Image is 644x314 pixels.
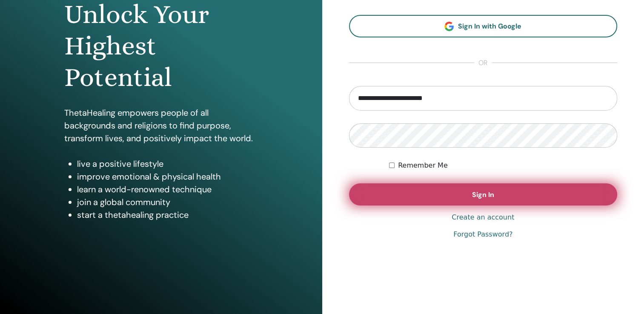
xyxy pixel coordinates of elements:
li: join a global community [77,196,258,208]
button: Sign In [349,183,618,206]
span: Sign In [472,190,494,199]
p: ThetaHealing empowers people of all backgrounds and religions to find purpose, transform lives, a... [64,106,258,145]
li: start a thetahealing practice [77,208,258,221]
li: live a positive lifestyle [77,157,258,170]
a: Sign In with Google [349,15,618,37]
span: or [474,58,492,68]
a: Create an account [452,212,514,223]
li: improve emotional & physical health [77,170,258,183]
label: Remember Me [398,160,448,171]
li: learn a world-renowned technique [77,183,258,196]
a: Forgot Password? [453,229,512,240]
div: Keep me authenticated indefinitely or until I manually logout [389,160,617,171]
span: Sign In with Google [458,22,521,31]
